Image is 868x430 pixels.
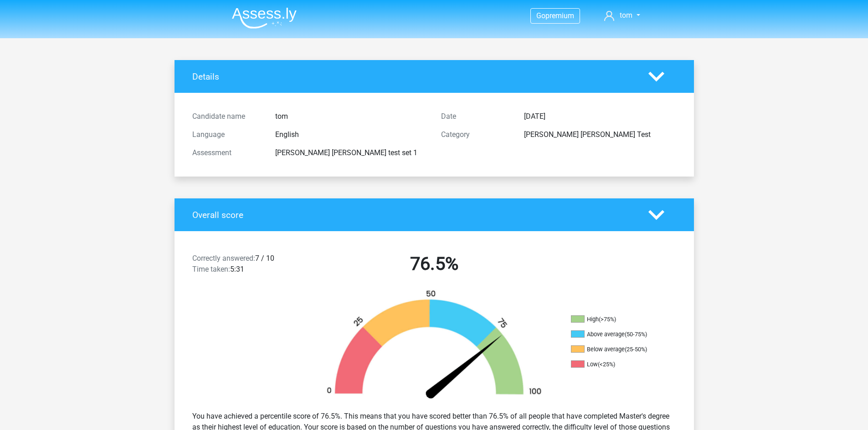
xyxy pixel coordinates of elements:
[192,71,635,82] h4: Details
[268,129,434,140] div: English
[192,210,635,220] h4: Overall score
[185,111,268,122] div: Candidate name
[185,147,268,158] div: Assessment
[625,331,647,338] div: (50-75%)
[599,316,616,323] div: (>75%)
[185,129,268,140] div: Language
[311,289,557,404] img: 77.f5bf38bee179.png
[625,346,647,353] div: (25-50%)
[192,265,230,273] span: Time taken:
[192,254,255,263] span: Correctly answered:
[598,361,615,368] div: (<25%)
[517,111,683,122] div: [DATE]
[545,11,574,20] span: premium
[536,11,545,20] span: Go
[268,111,434,122] div: tom
[571,345,662,354] li: Below average
[434,129,517,140] div: Category
[185,253,310,278] div: 7 / 10 5:31
[268,147,434,158] div: [PERSON_NAME] [PERSON_NAME] test set 1
[571,360,662,369] li: Low
[571,315,662,324] li: High
[232,7,297,29] img: Assessly
[317,253,552,275] h2: 76.5%
[571,330,662,339] li: Above average
[434,111,517,122] div: Date
[517,129,683,140] div: [PERSON_NAME] [PERSON_NAME] Test
[601,10,643,21] a: tom
[620,11,632,20] span: tom
[531,10,580,22] a: Gopremium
